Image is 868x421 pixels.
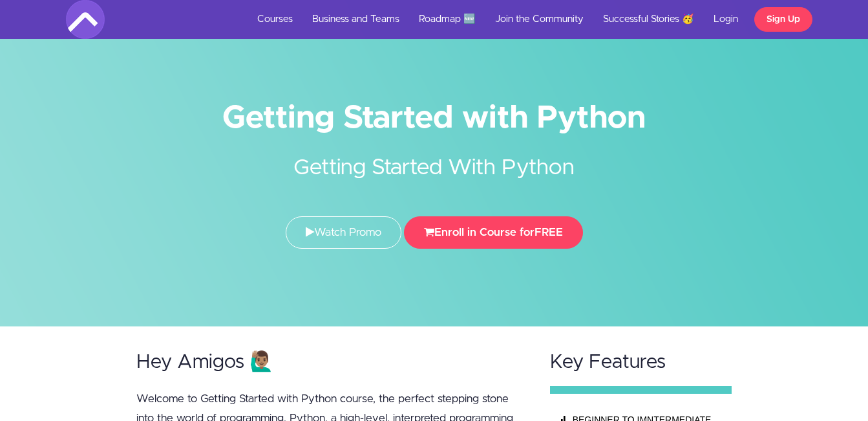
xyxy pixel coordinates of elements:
[286,216,401,249] a: Watch Promo
[550,352,732,373] h2: Key Features
[136,352,525,373] h2: Hey Amigos 🙋🏽‍♂️
[192,133,677,184] h2: Getting Started With Python
[754,7,812,32] a: Sign Up
[404,216,583,249] button: Enroll in Course forFREE
[66,104,803,133] h1: Getting Started with Python
[535,227,563,238] span: FREE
